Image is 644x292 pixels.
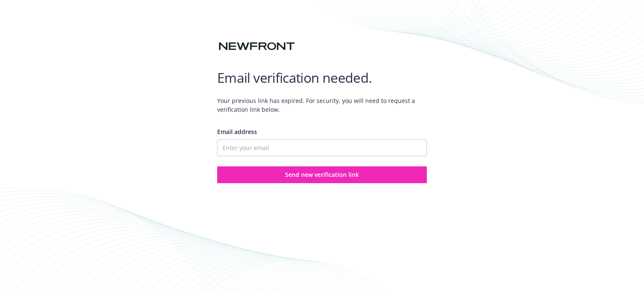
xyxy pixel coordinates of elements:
span: Email address [217,128,257,136]
h1: Email verification needed. [217,69,427,86]
input: Enter your email [217,139,427,156]
button: Send new verification link [217,166,427,183]
img: Newfront logo [217,39,296,54]
span: Send new verification link [285,171,359,179]
span: Your previous link has expired. For security, you will need to request a verification link below. [217,89,427,121]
